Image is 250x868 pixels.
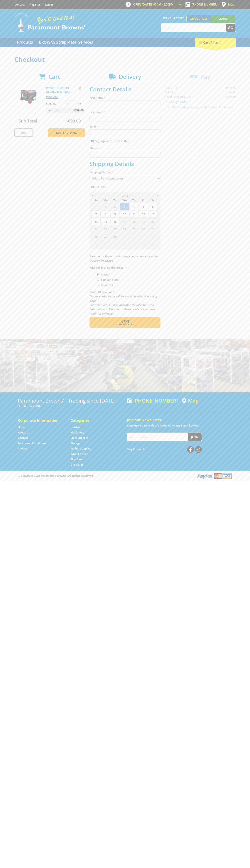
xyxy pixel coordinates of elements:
[90,160,160,167] h2: Shipping Details
[186,15,211,22] a: Gepps Cross
[110,203,120,210] span: 2
[30,3,40,6] a: Go to the registration page
[151,3,174,6] span: 8:00am - 5:00pm
[71,463,83,467] a: Go to the Gift Cards page
[90,95,160,100] label: First name
[127,433,188,441] input: Your email address
[90,110,160,114] label: Last name
[97,273,99,276] input: Please select who will pick up the order.
[110,225,120,233] span: 23
[19,118,37,124] span: Sub Total
[148,203,157,210] span: 6
[101,198,110,203] span: Mo
[120,198,129,203] span: We
[148,210,157,218] span: 13
[120,210,129,218] span: 10
[90,255,158,262] em: Paramount Browns will contact you when your order is ready for pickup
[14,13,86,32] img: Paramount Browns'
[139,218,148,225] span: 19
[71,425,83,429] a: Go to the Hardware page
[110,210,120,218] span: 9
[46,86,72,99] a: PETROL INVERTER GENERATOR - 4KW - PEG4000I
[91,240,101,248] span: 5
[18,418,63,423] h5: Corporate Information
[71,431,84,434] a: Go to the Machinery page
[211,15,236,29] a: Mount [PERSON_NAME]
[90,129,160,136] input: Please enter your email address.
[110,198,120,203] span: Tu
[45,3,53,6] a: Log in
[101,233,110,240] span: 29
[101,203,110,210] span: 1
[161,15,186,21] span: Set your store
[129,240,138,248] span: 9
[148,218,157,225] span: 20
[48,73,60,80] span: Cart
[120,218,129,225] span: 17
[97,323,153,326] span: Confirm order
[139,210,148,218] span: 12
[73,108,84,113] span: $699.00
[129,225,138,233] span: 25
[97,284,99,286] input: Please select who will pick up the order.
[71,436,88,440] a: Go to the Steel Supplies page
[14,38,36,47] a: Go to the Products page
[127,417,232,422] h5: Join our Newsletter
[18,431,30,434] a: Go to the About Us page
[139,233,148,240] span: 3
[148,233,157,240] span: 4
[90,265,160,270] label: Who will pick up the order?
[110,218,120,225] span: 16
[90,317,160,328] button: Next Confirm order
[14,128,33,137] a: Print
[195,38,236,47] div: Cart
[148,225,157,233] span: 27
[210,40,221,44] span: (1 item)
[197,473,232,479] img: PayPal, Mastercard, Visa accepted
[120,233,129,240] span: 1
[91,233,101,240] span: 28
[127,445,202,453] div: Stay Connected
[100,277,120,283] label: Someone Else
[95,139,129,143] label: Sign up for the newsletter
[18,86,39,107] img: PETROL INVERTER GENERATOR - 4KW - PEG4000I
[90,170,160,174] label: Shipping Method
[110,240,120,248] span: 7
[91,210,101,218] span: 7
[127,398,178,403] div: [PHONE_NUMBER]
[161,24,226,32] input: Search
[90,290,157,315] em: Photo ID Required. Non-preorder items will be available after 5 working days Pre-order items will...
[226,24,236,32] button: Go
[18,436,28,440] a: Go to the Contact page
[139,240,148,248] span: 10
[188,433,202,441] button: Join
[91,198,101,203] span: Su
[46,102,65,106] p: $699.00
[120,319,129,324] span: Next
[148,198,157,203] span: Sa
[101,225,110,233] span: 22
[90,115,160,121] input: Please enter your last name.
[100,271,111,278] label: Myself
[18,403,123,408] p: [STREET_ADDRESS]
[91,225,101,233] span: 21
[127,423,232,428] p: Keep up to date with the latest news and special offers.
[129,198,138,203] span: Th
[90,146,160,150] label: Phone
[90,124,160,129] label: Email
[97,278,99,281] input: Please select who will pick up the order.
[18,425,26,429] a: Go to the Home page
[79,86,81,90] a: Remove from cart
[129,203,138,210] span: 4
[14,3,25,6] a: Go to the Contact page
[71,418,116,423] h5: Categories
[139,198,148,203] span: Fr
[120,225,129,233] span: 24
[129,218,138,225] span: 18
[91,218,101,225] span: 14
[91,203,101,210] span: 31
[90,101,160,107] input: Please enter your first name.
[120,240,129,248] span: 8
[14,56,236,63] h1: Checkout
[119,73,141,80] span: Delivery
